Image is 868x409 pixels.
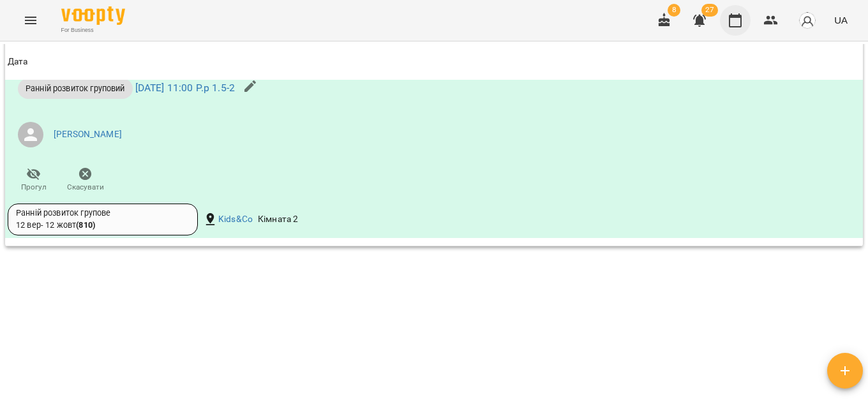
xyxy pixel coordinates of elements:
div: Ранній розвиток групове [16,207,190,219]
a: [PERSON_NAME] [54,128,122,141]
span: Дата [8,54,860,70]
button: UA [829,8,853,32]
button: Прогул [8,163,59,198]
div: Sort [8,54,28,70]
span: 27 [701,4,718,17]
b: ( 810 ) [76,220,95,230]
div: 12 вер - 12 жовт [16,219,95,231]
img: Voopty Logo [61,6,125,25]
span: Прогул [21,182,47,193]
div: Ранній розвиток групове12 вер- 12 жовт(810) [8,204,198,235]
img: avatar_s.png [798,11,816,29]
span: 8 [668,4,680,17]
a: Kids&Co [218,213,253,226]
button: Menu [15,5,46,36]
span: For Business [61,26,125,34]
span: Скасувати [67,182,104,193]
span: UA [834,13,848,27]
div: Дата [8,54,28,70]
span: Ранній розвиток груповий [18,82,133,94]
div: Кімната 2 [255,211,301,228]
button: Скасувати [59,163,111,198]
a: [DATE] 11:00 Р.р 1.5-2 [135,82,235,94]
